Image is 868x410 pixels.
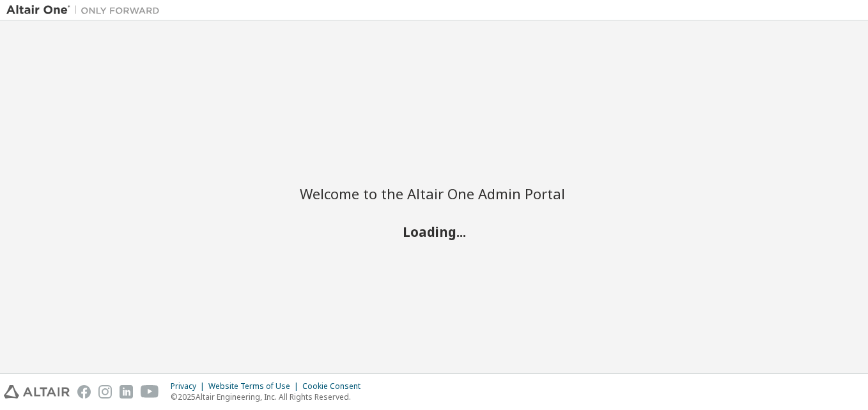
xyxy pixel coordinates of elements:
img: instagram.svg [98,385,112,399]
img: linkedin.svg [120,385,133,399]
img: altair_logo.svg [4,385,70,399]
h2: Welcome to the Altair One Admin Portal [300,185,568,202]
img: facebook.svg [77,385,91,399]
div: Website Terms of Use [208,381,302,391]
div: Cookie Consent [302,381,368,391]
img: Altair One [6,4,166,17]
h2: Loading... [300,224,568,240]
img: youtube.svg [141,385,159,399]
div: Privacy [171,381,208,391]
p: © 2025 Altair Engineering, Inc. All Rights Reserved. [171,391,368,402]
